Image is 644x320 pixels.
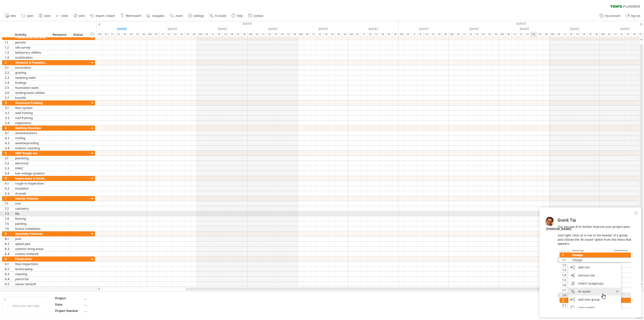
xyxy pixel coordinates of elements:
div: You can use AI to further improve your project plan. Just right-click on a row or the header of a... [557,218,633,308]
div: 6.3 [5,191,12,196]
div: 14 [279,32,285,37]
div: [PERSON_NAME] [546,227,572,231]
div: 09 [600,32,606,37]
div: insulation [15,186,48,191]
div: 10 [405,32,411,37]
div: 14 [430,32,436,37]
div: Sitework & Foundation [15,60,48,65]
div: flooring [15,216,48,221]
div: 11 [361,32,367,37]
div: pool [15,236,48,241]
a: my account [598,13,622,19]
div: 7 [5,196,12,201]
div: 15 [336,32,342,37]
div: tile [15,211,48,216]
div: permits [15,40,48,45]
div: 15 [637,32,644,37]
div: outdoor living areas [15,246,48,251]
div: 12 [568,32,575,37]
div: 11 [562,32,568,37]
div: 5.2 [5,161,12,166]
div: 13 [172,32,178,37]
div: retaining walls [15,75,48,80]
div: Sunday, 28 September 2025 [248,26,298,32]
div: 11 [612,32,619,37]
div: 11 [310,32,317,37]
a: AI assist [208,13,228,19]
span: AI assist [215,14,226,18]
div: 09 [147,32,153,37]
div: cleaning [15,272,48,276]
div: 12 [317,32,323,37]
div: 3.2 [5,111,12,115]
div: 9.1 [5,262,12,266]
div: 10 [354,32,361,37]
div: 8 [5,231,12,236]
div: 13 [122,32,128,37]
div: 16 [493,32,499,37]
div: 16 [292,32,298,37]
a: log out [624,13,642,19]
div: 2.1 [5,65,12,70]
div: 8.3 [5,246,12,251]
div: 14 [380,32,386,37]
div: 14 [128,32,134,37]
div: Interior Finishes [15,196,48,201]
div: 9.3 [5,272,12,276]
div: floor system [15,105,48,110]
div: 13 [273,32,279,37]
div: 9 [5,257,12,261]
div: 13 [625,32,631,37]
div: 09 [97,32,103,37]
div: 11 [461,32,468,37]
div: 15 [185,32,191,37]
div: 10 [505,32,512,37]
div: HVAC [15,166,48,171]
div: 11 [159,32,166,37]
div: 09 [398,32,405,37]
div: 16 [442,32,449,37]
div: 12 [468,32,474,37]
div: 5.1 [5,156,12,161]
div: 10 [455,32,461,37]
div: low‑voltage systems [15,171,48,176]
div: 15 [537,32,543,37]
div: 8.4 [5,252,12,256]
a: help [230,13,244,19]
div: Building Envelope [15,126,48,130]
div: Structural Framing [15,100,48,105]
div: 15 [386,32,392,37]
div: painting [15,221,48,226]
div: backfill [15,95,48,100]
div: plumbing [15,156,48,161]
div: 8.1 [5,236,12,241]
div: 09 [449,32,455,37]
div: 3.3 [5,116,12,120]
div: Date: [55,302,83,307]
div: Monday, 29 September 2025 [298,26,348,32]
div: electrical [15,161,48,166]
div: Add your own logo [3,296,50,315]
div: 2.2 [5,70,12,75]
div: .... [84,296,126,300]
div: Status [73,32,84,37]
div: 11 [411,32,417,37]
div: cabinetry [15,206,48,211]
div: 9.2 [5,267,12,271]
div: rough‑in inspections [15,181,48,186]
div: 13 [373,32,380,37]
div: Quick Tip [557,218,633,225]
span: settings [194,14,204,18]
div: 11 [210,32,216,37]
div: 2.4 [5,80,12,85]
div: temporary utilities [15,50,48,55]
div: 15 [436,32,442,37]
div: 7.2 [5,206,12,211]
div: 10 [304,32,310,37]
div: 11 [109,32,115,37]
a: filter/search [119,13,143,19]
div: roof framing [15,116,48,120]
div: 09 [348,32,354,37]
span: my account [605,14,620,18]
div: 12 [619,32,625,37]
